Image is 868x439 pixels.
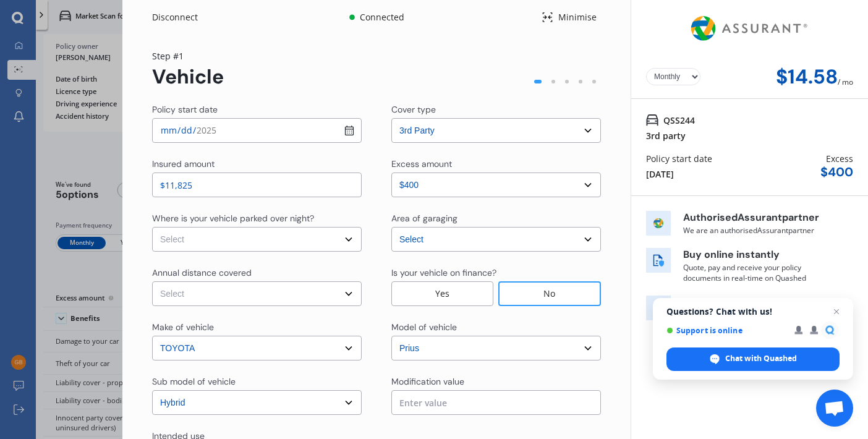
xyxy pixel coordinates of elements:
div: Vehicle [152,66,224,88]
div: Yes [391,281,493,306]
input: Enter insured amount [152,173,362,197]
div: Sub model of vehicle [152,375,236,388]
div: Excess amount [391,158,452,170]
div: 3rd party [646,129,686,142]
div: Insured amount [152,158,215,170]
span: QSS244 [663,114,695,127]
p: Authorised Assurant partner [683,211,832,225]
div: $14.58 [776,66,838,88]
div: Chat with Quashed [666,347,840,371]
div: / mo [838,66,853,88]
div: Connected [357,11,406,23]
p: Free cancellation within 15 days [683,296,832,324]
div: Model of vehicle [391,321,457,333]
div: Annual distance covered [152,266,252,279]
img: free cancel icon [646,296,671,320]
img: insurer icon [646,211,671,236]
p: Quote, pay and receive your policy documents in real-time on Quashed [683,262,832,283]
span: Support is online [666,326,786,335]
div: Step # 1 [152,49,224,62]
div: Make of vehicle [152,321,214,333]
span: Chat with Quashed [725,353,797,364]
div: Policy start date [152,103,218,116]
input: Enter value [391,390,601,415]
input: dd / mm / yyyy [152,118,362,143]
div: Policy start date [646,152,712,165]
img: buy online icon [646,248,671,273]
p: Buy online instantly [683,248,832,262]
div: No [498,281,601,306]
span: Close chat [829,304,844,319]
div: Excess [826,152,853,165]
span: Questions? Chat with us! [666,307,840,317]
div: Minimise [553,11,601,23]
img: Assurant.png [687,5,812,52]
div: Modification value [391,375,464,388]
div: [DATE] [646,168,674,181]
p: We are an authorised Assurant partner [683,225,832,236]
div: Area of garaging [391,212,457,224]
div: $ 400 [820,165,853,179]
div: Cover type [391,103,436,116]
div: Is your vehicle on finance? [391,266,496,279]
div: Disconnect [152,11,211,23]
div: Where is your vehicle parked over night? [152,212,314,224]
div: Open chat [816,390,853,427]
